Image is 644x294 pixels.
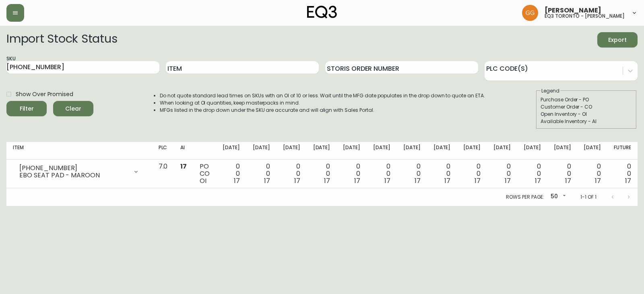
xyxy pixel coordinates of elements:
[580,193,597,201] p: 1-1 of 1
[20,104,34,114] div: Filter
[463,163,481,185] div: 0 0
[343,163,360,185] div: 0 0
[541,87,560,95] legend: Legend
[246,142,277,160] th: [DATE]
[517,142,547,160] th: [DATE]
[180,162,187,171] span: 17
[283,163,300,185] div: 0 0
[253,163,270,185] div: 0 0
[493,163,511,185] div: 0 0
[234,176,240,185] span: 17
[577,142,607,160] th: [DATE]
[336,142,367,160] th: [DATE]
[277,142,307,160] th: [DATE]
[264,176,270,185] span: 17
[541,96,632,103] div: Purchase Order - PO
[53,101,93,116] button: Clear
[604,35,631,45] span: Export
[200,163,210,185] div: PO CO
[19,164,128,172] div: [PHONE_NUMBER]
[6,142,152,160] th: Item
[541,103,632,111] div: Customer Order - CO
[505,176,511,185] span: 17
[152,142,174,160] th: PLC
[545,7,601,14] span: [PERSON_NAME]
[160,99,485,107] li: When looking at OI quantities, keep masterpacks in mind.
[506,193,544,201] p: Rows per page:
[457,142,487,160] th: [DATE]
[444,176,450,185] span: 17
[433,163,451,185] div: 0 0
[160,92,485,99] li: Do not quote standard lead times on SKUs with an OI of 10 or less. Wait until the MFG date popula...
[294,176,300,185] span: 17
[427,142,457,160] th: [DATE]
[415,176,421,185] span: 17
[313,163,330,185] div: 0 0
[200,176,206,185] span: OI
[625,176,631,185] span: 17
[522,5,538,21] img: dbfc93a9366efef7dcc9a31eef4d00a7
[524,163,541,185] div: 0 0
[373,163,390,185] div: 0 0
[541,111,632,118] div: Open Inventory - OI
[152,160,174,188] td: 7.0
[307,6,337,19] img: logo
[367,142,397,160] th: [DATE]
[397,142,427,160] th: [DATE]
[6,101,47,116] button: Filter
[541,118,632,125] div: Available Inventory - AI
[216,142,246,160] th: [DATE]
[475,176,481,185] span: 17
[307,142,337,160] th: [DATE]
[324,176,330,185] span: 17
[403,163,421,185] div: 0 0
[584,163,601,185] div: 0 0
[535,176,541,185] span: 17
[607,142,638,160] th: Future
[13,163,146,181] div: [PHONE_NUMBER]EBO SEAT PAD - MAROON
[60,104,87,114] span: Clear
[597,32,638,47] button: Export
[19,172,128,179] div: EBO SEAT PAD - MAROON
[595,176,601,185] span: 17
[6,32,117,47] h2: Import Stock Status
[487,142,517,160] th: [DATE]
[384,176,390,185] span: 17
[565,176,571,185] span: 17
[547,190,568,204] div: 50
[223,163,240,185] div: 0 0
[547,142,578,160] th: [DATE]
[16,90,73,99] span: Show Over Promised
[545,14,625,19] h5: eq3 toronto - [PERSON_NAME]
[614,163,631,185] div: 0 0
[174,142,193,160] th: AI
[354,176,360,185] span: 17
[554,163,571,185] div: 0 0
[160,107,485,114] li: MFGs listed in the drop down under the SKU are accurate and will align with Sales Portal.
